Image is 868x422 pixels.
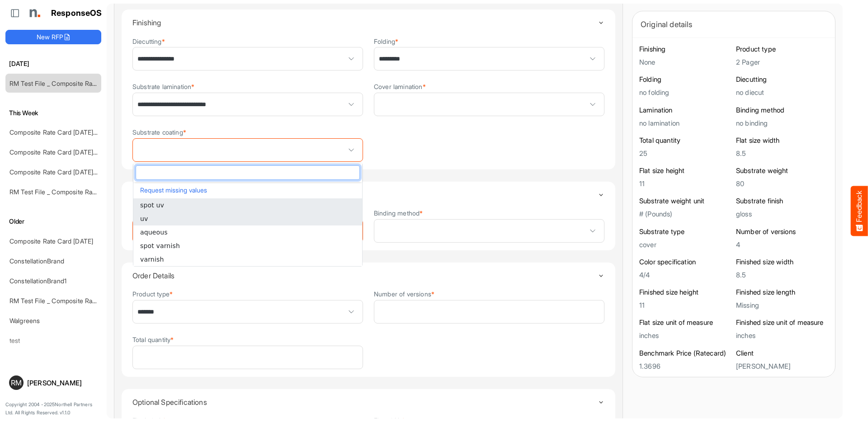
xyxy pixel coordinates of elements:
summary: Toggle content [132,9,604,36]
h6: Number of versions [736,227,828,236]
div: [PERSON_NAME] [27,380,98,386]
h5: [PERSON_NAME] [736,362,828,370]
label: Page count [132,210,169,216]
button: Request missing values [138,184,358,196]
h4: Bound Print [132,191,598,199]
h6: [DATE] [5,59,101,69]
a: Composite Rate Card [DATE]_smaller [9,168,117,176]
h6: Finished size length [736,288,828,297]
a: Walgreens [9,317,40,324]
button: New RFP [5,30,101,44]
h6: Finishing [639,45,731,54]
a: RM Test File _ Composite Rate Card [DATE] [9,188,136,196]
h5: cover [639,241,731,249]
button: Feedback [851,186,868,236]
span: RM [11,379,22,386]
h6: Flat size width [736,136,828,145]
h5: inches [639,332,731,339]
div: Original details [641,18,827,31]
a: ConstellationBrand [9,257,64,265]
summary: Toggle content [132,263,604,289]
h6: Diecutting [736,75,828,84]
div: dropdownlist [133,163,363,267]
summary: Toggle content [132,389,604,415]
h6: Lamination [639,106,731,115]
label: Substrate lamination [132,83,194,90]
h5: no folding [639,89,731,96]
span: spot varnish [140,242,180,249]
h5: 8.5 [736,271,828,279]
h5: 11 [639,180,731,188]
a: ConstellationBrand1 [9,277,66,285]
h6: Substrate weight [736,166,828,175]
h5: 8.5 [736,150,828,157]
summary: Toggle content [132,182,604,208]
h5: Missing [736,301,828,309]
span: spot uv [140,202,164,209]
h6: Flat size unit of measure [639,318,731,327]
h4: Order Details [132,272,598,280]
h5: inches [736,332,828,339]
h4: Optional Specifications [132,398,598,406]
h5: no lamination [639,119,731,127]
h5: 11 [639,301,731,309]
h6: Finished size height [639,288,731,297]
img: Northell [25,4,43,22]
h6: This Week [5,108,101,118]
h5: no binding [736,119,828,127]
h1: ResponseOS [51,9,102,18]
label: Binding method [374,210,423,216]
h5: 4/4 [639,271,731,279]
span: aqueous [140,229,168,236]
p: Copyright 2004 - 2025 Northell Partners Ltd. All Rights Reserved. v 1.1.0 [5,401,101,417]
label: Total quantity [132,336,174,343]
h5: None [639,58,731,66]
h5: 4 [736,241,828,249]
ul: popup [133,198,362,266]
label: Number of versions [374,291,434,297]
h5: 25 [639,150,731,157]
h6: Total quantity [639,136,731,145]
h6: Color specification [639,258,731,267]
h5: no diecut [736,89,828,96]
h4: Finishing [132,19,598,27]
input: dropdownlistfilter [136,166,359,179]
h6: Substrate finish [736,197,828,206]
label: Cover lamination [374,83,426,90]
h6: Older [5,216,101,226]
h6: Finished size width [736,258,828,267]
label: Substrate coating [132,129,186,136]
a: RM Test File _ Composite Rate Card [DATE] [9,80,136,87]
a: Composite Rate Card [DATE]_smaller [9,148,117,156]
a: Composite Rate Card [DATE] [9,237,93,245]
h6: Substrate weight unit [639,197,731,206]
h6: Folding [639,75,731,84]
span: uv [140,215,148,222]
h6: Finished size unit of measure [736,318,828,327]
a: RM Test File _ Composite Rate Card [DATE] [9,297,136,305]
h5: 80 [736,180,828,188]
h5: gloss [736,210,828,218]
h5: 2 Pager [736,58,828,66]
a: Composite Rate Card [DATE]_smaller [9,128,117,136]
h5: 1.3696 [639,362,731,370]
h6: Substrate type [639,227,731,236]
h6: Benchmark Price (Ratecard) [639,349,731,358]
span: varnish [140,256,164,263]
h6: Flat size height [639,166,731,175]
label: Folding [374,38,398,45]
label: Diecutting [132,38,165,45]
h6: Client [736,349,828,358]
label: Product type [132,291,173,297]
h6: Product type [736,45,828,54]
h6: Binding method [736,106,828,115]
h5: # (Pounds) [639,210,731,218]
